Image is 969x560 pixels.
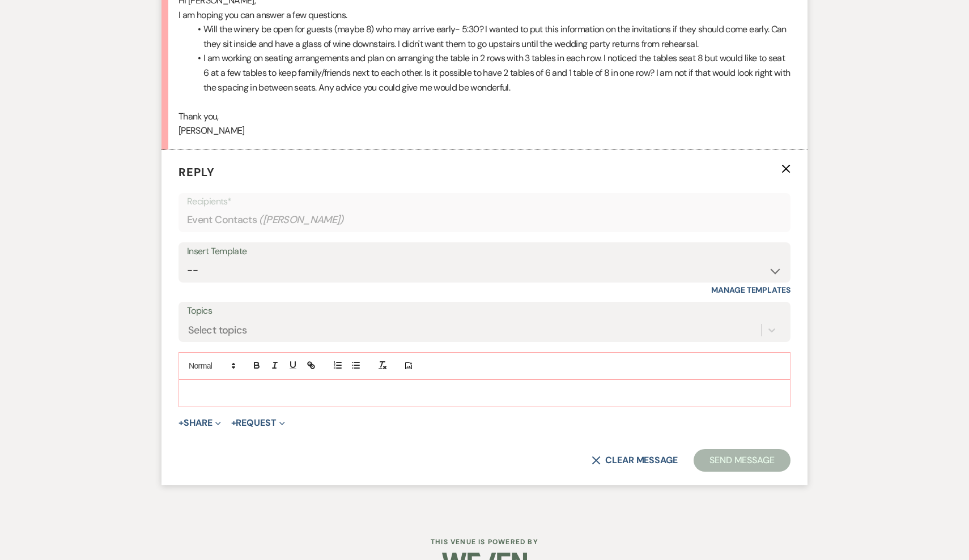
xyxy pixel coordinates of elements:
[187,209,782,231] div: Event Contacts
[592,456,678,465] button: Clear message
[711,285,790,295] a: Manage Templates
[187,303,782,319] label: Topics
[178,109,790,124] p: Thank you,
[178,8,790,23] p: I am hoping you can answer a few questions.
[694,449,790,472] button: Send Message
[187,194,782,209] p: Recipients*
[188,323,247,338] div: Select topics
[178,165,215,179] span: Reply
[190,22,790,51] li: Will the winery be open for guests (maybe 8) who may arrive early- 5:30? I wanted to put this inf...
[178,123,790,138] p: [PERSON_NAME]
[178,418,221,428] button: Share
[178,418,184,428] span: +
[190,51,790,95] li: I am working on seating arrangements and plan on arranging the table in 2 rows with 3 tables in e...
[231,418,285,428] button: Request
[259,212,344,228] span: ( [PERSON_NAME] )
[231,418,236,428] span: +
[187,243,782,260] div: Insert Template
